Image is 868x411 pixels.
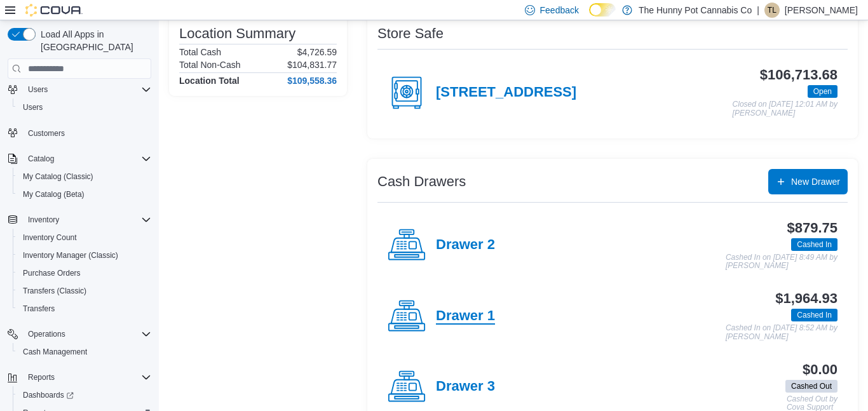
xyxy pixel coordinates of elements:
h4: Location Total [179,76,240,86]
span: New Drawer [791,175,840,188]
a: Cash Management [18,344,92,360]
span: Transfers (Classic) [23,286,86,296]
span: Cashed Out [791,381,832,392]
a: Customers [23,126,70,141]
span: My Catalog (Classic) [18,169,151,184]
button: Cash Management [13,343,156,361]
h3: Location Summary [179,26,295,41]
button: Inventory Count [13,229,156,246]
span: Inventory Count [18,230,151,245]
span: Users [28,84,48,95]
button: Customers [3,124,156,142]
a: Dashboards [18,387,79,403]
h3: $879.75 [787,220,837,236]
p: [PERSON_NAME] [785,3,858,18]
span: Catalog [23,151,151,166]
span: Transfers (Classic) [18,283,151,299]
span: Reports [28,372,55,382]
span: My Catalog (Beta) [18,187,151,202]
span: Inventory [23,212,151,227]
h6: Total Non-Cash [179,60,241,70]
span: Open [808,85,837,98]
button: Purchase Orders [13,264,156,282]
span: Cashed In [797,309,832,321]
span: Open [813,86,832,97]
button: Inventory Manager (Classic) [13,246,156,264]
button: Inventory [3,211,156,229]
button: My Catalog (Classic) [13,168,156,185]
span: Cashed In [791,309,837,321]
a: Transfers (Classic) [18,283,92,299]
a: My Catalog (Beta) [18,187,90,202]
button: Catalog [3,150,156,168]
span: My Catalog (Classic) [23,172,93,182]
button: Users [13,98,156,116]
button: My Catalog (Beta) [13,185,156,203]
a: Purchase Orders [18,266,86,281]
h4: Drawer 3 [436,379,495,395]
p: Closed on [DATE] 12:01 AM by [PERSON_NAME] [733,100,837,118]
span: Cashed In [791,238,837,251]
span: Dashboards [18,387,151,403]
h3: $106,713.68 [760,67,837,83]
a: Inventory Manager (Classic) [18,248,123,263]
a: Inventory Count [18,230,82,245]
a: Dashboards [13,386,156,404]
p: $104,831.77 [287,60,337,70]
span: Reports [23,370,151,385]
button: Transfers [13,300,156,318]
h4: $109,558.36 [287,76,337,86]
a: Transfers [18,301,60,316]
span: Inventory Manager (Classic) [23,250,118,260]
button: Catalog [23,151,59,166]
span: Operations [28,329,65,339]
h3: $0.00 [803,362,837,377]
span: Dashboards [23,390,74,400]
span: TL [768,3,776,18]
span: Operations [23,327,151,342]
span: Cashed Out [785,380,837,393]
span: Feedback [540,4,579,17]
p: $4,726.59 [297,47,337,57]
button: Operations [23,327,71,342]
button: Users [23,82,53,97]
span: Inventory Manager (Classic) [18,248,151,263]
span: Transfers [18,301,151,316]
a: Users [18,100,48,115]
h4: Drawer 2 [436,237,495,253]
h3: Store Safe [377,26,444,41]
span: My Catalog (Beta) [23,189,85,199]
button: Reports [3,368,156,386]
button: Transfers (Classic) [13,282,156,300]
button: New Drawer [768,169,848,194]
p: | [757,3,759,18]
button: Operations [3,325,156,343]
span: Purchase Orders [23,268,81,278]
h4: Drawer 1 [436,308,495,325]
img: Cova [25,4,83,17]
span: Purchase Orders [18,266,151,281]
h3: $1,964.93 [775,291,837,306]
h4: [STREET_ADDRESS] [436,84,576,101]
span: Cash Management [18,344,151,360]
span: Load All Apps in [GEOGRAPHIC_DATA] [36,28,151,53]
span: Dark Mode [589,17,590,17]
span: Transfers [23,304,55,314]
p: The Hunny Pot Cannabis Co [639,3,752,18]
span: Cash Management [23,347,87,357]
input: Dark Mode [589,3,616,17]
h3: Cash Drawers [377,174,466,189]
span: Customers [28,128,65,138]
div: Tyler Livingston [764,3,780,18]
span: Inventory Count [23,232,77,243]
span: Cashed In [797,239,832,250]
span: Users [18,100,151,115]
span: Users [23,82,151,97]
span: Users [23,102,43,112]
button: Users [3,81,156,98]
span: Customers [23,125,151,141]
span: Inventory [28,215,59,225]
p: Cashed In on [DATE] 8:52 AM by [PERSON_NAME] [726,324,837,341]
button: Inventory [23,212,64,227]
a: My Catalog (Classic) [18,169,98,184]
